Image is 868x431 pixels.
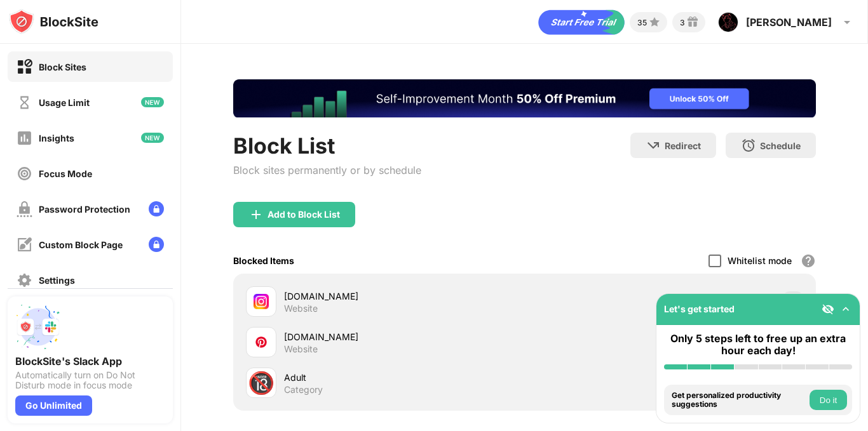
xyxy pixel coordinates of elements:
img: new-icon.svg [141,133,164,143]
div: Redirect [665,140,701,151]
div: Usage Limit [39,97,90,108]
div: Block Sites [39,62,86,72]
img: settings-off.svg [17,272,32,288]
div: Only 5 steps left to free up an extra hour each day! [664,333,852,357]
div: [DOMAIN_NAME] [284,330,525,343]
div: [PERSON_NAME] [746,16,832,29]
div: Custom Block Page [39,239,123,250]
div: Schedule [760,140,801,151]
img: new-icon.svg [141,97,164,107]
div: Let's get started [664,303,735,314]
img: points-small.svg [647,15,662,30]
div: Password Protection [39,204,130,215]
img: time-usage-off.svg [17,95,32,110]
div: [DOMAIN_NAME] [284,289,525,303]
div: Website [284,343,318,355]
div: 🔞 [248,370,275,396]
iframe: Banner [233,79,816,117]
div: Focus Mode [39,168,92,179]
img: eye-not-visible.svg [822,303,834,315]
div: Website [284,303,318,314]
div: Blocked Items [233,255,294,266]
div: Whitelist mode [728,255,792,266]
img: focus-off.svg [17,166,32,182]
img: push-slack.svg [15,304,61,350]
div: 3 [680,18,685,27]
img: insights-off.svg [17,130,32,146]
div: animation [538,10,625,35]
div: Category [284,384,323,395]
div: Block sites permanently or by schedule [233,164,421,176]
img: lock-menu.svg [149,237,164,252]
div: 35 [637,18,647,27]
div: BlockSite's Slack App [15,355,165,368]
img: favicons [254,335,269,350]
img: lock-menu.svg [149,201,164,216]
img: logo-blocksite.svg [9,9,98,34]
img: reward-small.svg [685,15,700,30]
div: Automatically turn on Do Not Disturb mode in focus mode [15,370,165,390]
div: Adult [284,371,525,384]
img: customize-block-page-off.svg [17,237,32,253]
img: password-protection-off.svg [17,201,32,217]
div: Get personalized productivity suggestions [672,391,806,409]
img: block-on.svg [17,59,32,75]
div: Block List [233,133,421,159]
div: Add to Block List [268,209,340,220]
div: Settings [39,275,75,286]
img: omni-setup-toggle.svg [839,303,852,315]
div: Insights [39,133,74,143]
button: Do it [810,390,847,410]
img: ACg8ocLW1cBsM2y_Q9xg8e7ba2sDKHB4XURpPAAC9_WeGek1-kvj5cg=s96-c [718,12,738,32]
div: Go Unlimited [15,395,92,416]
img: favicons [254,294,269,309]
